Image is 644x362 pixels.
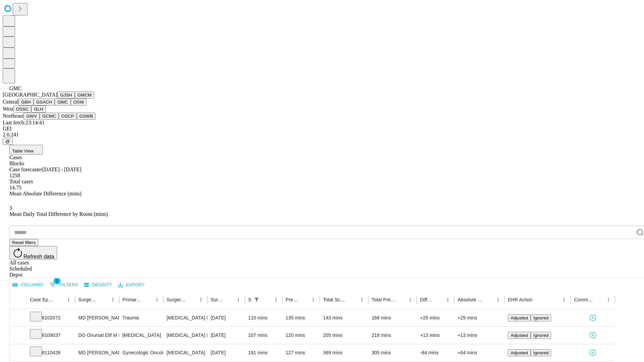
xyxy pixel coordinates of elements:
button: GSWB [77,113,96,120]
div: 218 mins [372,327,414,344]
button: Adjusted [508,314,531,321]
button: GJSH [57,92,75,99]
div: +25 mins [420,309,451,326]
div: Difference [420,297,433,302]
button: Menu [357,295,367,304]
button: Ignored [531,314,551,321]
div: [DATE] [211,309,241,326]
span: Ignored [533,333,548,338]
div: Surgery Name [167,297,186,302]
span: [GEOGRAPHIC_DATA] [3,92,57,98]
button: Sort [187,295,196,304]
div: 135 mins [286,309,317,326]
div: 127 mins [286,344,317,361]
div: 8110426 [30,344,72,361]
button: Table View [9,145,43,155]
div: -64 mins [420,344,451,361]
button: Expand [13,312,23,324]
span: Table View [12,148,34,154]
button: OSCP [59,113,77,120]
button: Adjusted [508,332,531,339]
button: Sort [396,295,406,304]
button: Sort [348,295,357,304]
button: Menu [559,295,569,304]
span: West [3,106,13,112]
button: GBH [18,99,34,106]
div: Predicted In Room Duration [286,297,299,302]
div: 305 mins [372,344,414,361]
div: +13 mins [458,327,501,344]
div: DO Onursal Elif M Do [78,327,116,344]
button: Menu [234,295,243,304]
button: @ [3,138,13,145]
div: [DATE] [211,344,241,361]
button: Density [83,280,114,290]
div: Total Predicted Duration [372,297,396,302]
span: 1 [54,278,60,284]
div: Scheduled In Room Duration [248,297,251,302]
button: Sort [594,295,604,304]
button: Refresh data [9,246,57,259]
div: 107 mins [248,327,279,344]
div: [MEDICAL_DATA] DIAGNOSTIC [167,327,204,344]
span: Mean Absolute Difference (mins) [9,191,82,196]
div: Comments [574,297,593,302]
span: Adjusted [511,333,528,338]
div: 369 mins [323,344,365,361]
span: Last fetch: 23:14:41 [3,120,45,125]
button: Sort [299,295,309,304]
button: Sort [99,295,108,304]
div: Gynecologic Oncology [122,344,160,361]
div: 205 mins [323,327,365,344]
button: GWV [23,113,40,120]
span: Reset filters [12,240,36,245]
div: 8109037 [30,327,72,344]
button: Menu [152,295,162,304]
div: Trauma [122,309,160,326]
div: Surgeon Name [78,297,98,302]
span: [DATE] - [DATE] [42,167,81,172]
div: [MEDICAL_DATA] DIAGNOSTIC [167,309,204,326]
div: Surgery Date [211,297,224,302]
div: Case Epic Id [30,297,54,302]
button: Sort [143,295,152,304]
div: 191 mins [248,344,279,361]
button: Menu [443,295,452,304]
div: 143 mins [323,309,365,326]
button: Adjusted [508,349,531,356]
span: Refresh data [23,254,54,259]
button: Sort [434,295,443,304]
span: Ignored [533,315,548,320]
div: +13 mins [420,327,451,344]
button: Show filters [48,280,80,290]
button: Select columns [11,280,45,290]
span: Ignored [533,350,548,355]
div: +64 mins [458,344,501,361]
span: GMC [9,85,21,91]
button: Expand [13,330,23,342]
span: Case forecaster [9,167,42,172]
span: 1258 [9,173,20,178]
div: MD [PERSON_NAME] [PERSON_NAME] Md [78,309,116,326]
div: Primary Service [122,297,142,302]
div: 120 mins [286,327,317,344]
button: GMC [55,99,70,106]
button: Sort [533,295,542,304]
button: Menu [108,295,117,304]
span: Mean Daily Total Difference by Room (mins) [9,211,108,217]
button: GCMC [40,113,59,120]
button: Ignored [531,332,551,339]
button: GLH [31,106,46,113]
div: +25 mins [458,309,501,326]
div: 168 mins [372,309,414,326]
div: 8102072 [30,309,72,326]
button: Menu [406,295,415,304]
div: [MEDICAL_DATA] [167,344,204,361]
span: Adjusted [511,350,528,355]
div: EHR Action [508,297,532,302]
button: Menu [309,295,318,304]
button: Menu [196,295,206,304]
div: 110 mins [248,309,279,326]
button: GSACH [34,99,55,106]
span: @ [5,139,10,144]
